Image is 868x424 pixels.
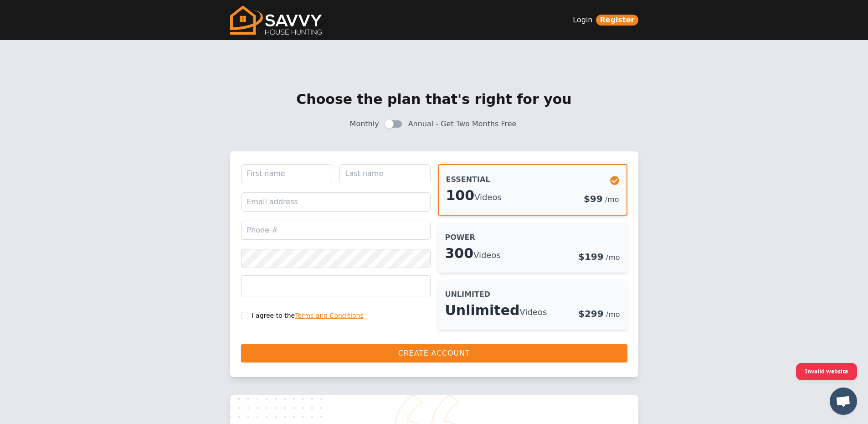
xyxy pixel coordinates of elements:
span: $99 [584,193,603,204]
p: Monthly [350,119,379,129]
span: 100 [446,187,475,203]
h3: Choose the plan that's right for you [259,91,609,108]
p: Annual - Get Two Months Free [408,119,517,129]
button: Create Account [241,344,627,362]
h3: Unlimited [445,289,491,300]
span: 300 [445,245,474,261]
div: Open chat [830,388,857,415]
span: $299 [578,308,604,319]
span: Invalid website [805,363,848,379]
span: /mo [606,310,620,319]
a: Terms and Conditions [295,312,364,319]
h3: Videos [446,185,502,206]
span: $199 [578,251,604,262]
span: /mo [605,195,619,204]
h3: essential [446,174,490,185]
span: /mo [606,253,620,262]
img: white_logo.png [230,5,322,35]
input: Last name [339,164,431,183]
a: Register [596,15,638,26]
span: Unlimited [445,302,520,318]
label: I agree to the [252,311,364,320]
a: Login [573,15,592,26]
iframe: Secure card payment input frame [247,282,424,290]
h3: Videos [445,300,547,321]
h3: power [445,232,475,243]
input: First name [241,164,332,183]
h3: Videos [445,243,501,264]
